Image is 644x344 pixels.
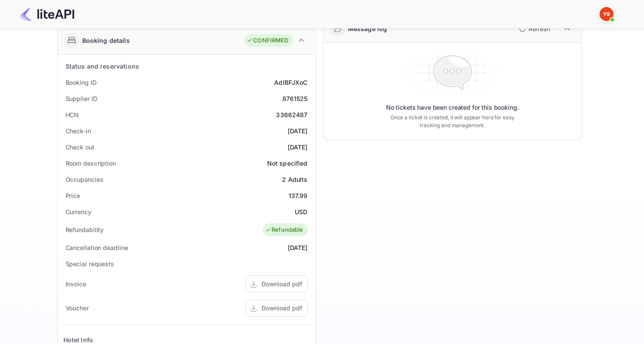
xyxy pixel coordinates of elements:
div: [DATE] [288,142,308,152]
div: [DATE] [288,243,308,252]
p: Refresh [529,24,550,33]
div: Voucher [66,303,89,313]
div: Invoice [66,279,86,288]
div: Special requests [66,259,114,268]
div: AdIBFJXoC [274,78,307,87]
div: Currency [66,207,91,216]
div: Download pdf [261,303,302,313]
div: Check-in [66,126,91,136]
img: Yandex Support [599,7,613,21]
div: Price [66,191,80,200]
div: Cancellation deadline [66,243,128,252]
div: Supplier ID [66,94,97,103]
div: Room description [66,159,116,168]
p: Once a ticket is created, it will appear here for easy tracking and management. [383,114,522,129]
p: No tickets have been created for this booking. [386,103,519,112]
div: Booking details [82,36,130,45]
div: 137.99 [289,191,308,200]
div: 8761525 [282,94,307,103]
div: CONFIRMED [247,36,288,45]
button: Refresh [514,22,553,36]
div: Check out [66,142,94,152]
div: Message log [348,24,387,33]
div: Status and reservations [66,62,139,71]
div: Refundability [66,225,104,234]
div: [DATE] [288,126,308,136]
img: LiteAPI Logo [19,7,74,21]
div: Not specified [267,159,308,168]
div: Occupancies [66,175,104,184]
div: USD [295,207,307,216]
div: HCN [66,110,79,119]
div: 2 Adults [282,175,307,184]
div: Booking ID [66,78,97,87]
div: 33662487 [276,110,307,119]
div: Refundable [265,226,303,234]
div: Download pdf [261,279,302,288]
